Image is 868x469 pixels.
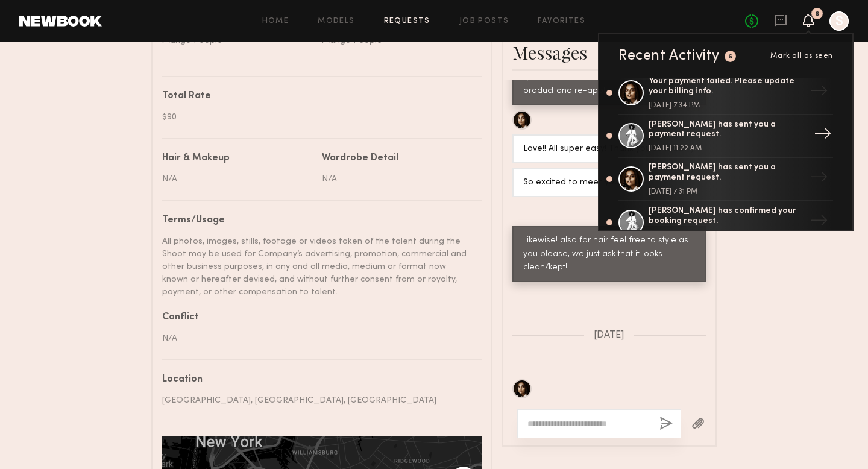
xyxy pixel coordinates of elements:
div: → [809,120,837,151]
div: [PERSON_NAME] has sent you a payment request. [649,163,805,183]
a: [PERSON_NAME] has sent you a payment request.[DATE] 7:31 PM→ [618,158,833,201]
div: N/A [322,173,473,186]
a: Favorites [538,17,585,25]
div: [GEOGRAPHIC_DATA], [GEOGRAPHIC_DATA], [GEOGRAPHIC_DATA] [162,394,473,407]
div: → [805,163,833,195]
a: S [829,11,849,31]
div: 6 [815,11,819,17]
div: [DATE] 7:34 PM [649,102,805,109]
a: Home [262,17,289,25]
div: 6 [728,54,733,60]
div: N/A [162,332,473,345]
div: N/A [162,173,313,186]
div: Recent Activity [618,49,720,63]
span: Mark all as seen [770,52,833,60]
div: Location [162,375,473,385]
div: $90 [162,111,473,124]
span: [DATE] [594,330,624,341]
div: Conflict [162,313,473,323]
div: Wardrobe Detail [322,154,398,163]
div: Messages [512,40,706,65]
a: Requests [384,17,430,25]
div: Likewise! also for hair feel free to style as you please, we just ask that it looks clean/kept! [523,234,695,275]
div: Hair & Makeup [162,154,230,163]
div: [PERSON_NAME] has sent you a payment request. [649,120,805,140]
div: So excited to meet you! [523,176,621,190]
div: All photos, images, stills, footage or videos taken of the talent during the Shoot may be used fo... [162,235,473,298]
a: Job Posts [459,17,509,25]
a: Models [318,17,354,25]
div: [DATE] 11:22 AM [649,145,805,152]
div: → [805,77,833,109]
div: → [805,207,833,238]
div: Your payment failed. Please update your billing info. [649,77,805,97]
div: [DATE] 7:31 PM [649,188,805,195]
a: [PERSON_NAME] has sent you a payment request.[DATE] 11:22 AM→ [618,115,833,159]
div: Total Rate [162,92,473,101]
div: Terms/Usage [162,216,473,225]
a: Your payment failed. Please update your billing info.[DATE] 7:34 PM→ [618,71,833,115]
a: [PERSON_NAME] has confirmed your booking request.→ [618,201,833,245]
div: [PERSON_NAME] has confirmed your booking request. [649,206,805,227]
div: Love!! All super easy! Thank you so much :) [523,142,694,156]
